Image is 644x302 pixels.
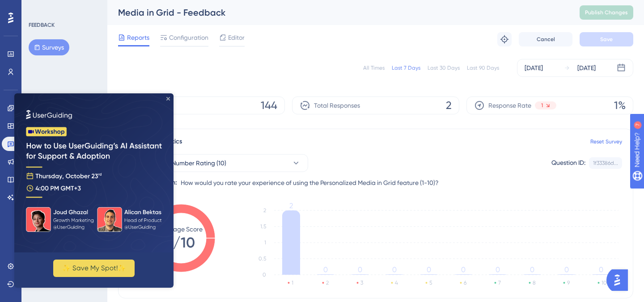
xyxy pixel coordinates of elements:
[21,2,56,13] span: Need Help?
[488,100,531,111] span: Response Rate
[496,265,500,274] tspan: 0
[392,64,420,71] div: Last 7 Days
[461,265,466,274] tspan: 0
[467,64,499,71] div: Last 90 Days
[292,280,293,286] text: 1
[519,32,572,46] button: Cancel
[551,157,585,169] div: Question ID:
[260,223,266,230] tspan: 1.5
[429,280,432,286] text: 5
[168,234,195,251] tspan: 1/10
[129,154,308,172] button: Question 1 - Number Rating (10)
[580,32,633,46] button: Save
[567,280,570,286] text: 9
[263,207,266,214] tspan: 2
[127,32,149,43] span: Reports
[395,280,398,286] text: 4
[533,280,536,286] text: 8
[261,98,277,113] span: 144
[498,280,501,286] text: 7
[137,158,226,168] span: Question 1 - Number Rating (10)
[181,177,439,188] span: How would you rate your experience of using the Personalized Media in Grid feature (1-10)?
[326,280,329,286] text: 2
[428,64,460,71] div: Last 30 Days
[525,63,543,73] div: [DATE]
[289,201,293,210] tspan: 2
[446,98,452,113] span: 2
[29,21,55,29] div: FEEDBACK
[541,102,543,109] span: 1
[585,9,628,16] span: Publish Changes
[427,265,431,274] tspan: 0
[152,4,156,7] div: Close Preview
[614,98,626,113] span: 1%
[599,265,603,274] tspan: 0
[62,4,65,12] div: 7
[363,64,385,71] div: All Times
[392,265,397,274] tspan: 0
[537,36,555,43] span: Cancel
[39,166,120,184] button: ✨ Save My Spot!✨
[160,226,203,233] tspan: Average Score
[600,36,613,43] span: Save
[118,6,557,19] div: Media in Grid - Feedback
[577,63,596,73] div: [DATE]
[564,265,569,274] tspan: 0
[580,5,633,20] button: Publish Changes
[169,32,208,43] span: Configuration
[263,272,266,278] tspan: 0
[228,32,245,43] span: Editor
[314,100,360,111] span: Total Responses
[602,280,607,286] text: 10
[360,280,363,286] text: 3
[464,280,466,286] text: 6
[590,138,622,145] a: Reset Survey
[264,239,266,246] tspan: 1
[593,159,618,167] div: 1f33386d...
[323,265,328,274] tspan: 0
[29,39,69,55] button: Surveys
[530,265,534,274] tspan: 0
[358,265,362,274] tspan: 0
[258,256,266,262] tspan: 0.5
[606,267,633,294] iframe: UserGuiding AI Assistant Launcher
